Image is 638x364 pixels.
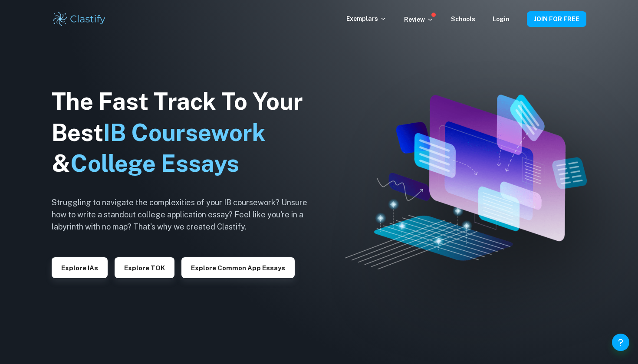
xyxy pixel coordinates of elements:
button: JOIN FOR FREE [527,11,586,27]
a: Schools [451,16,475,23]
img: Clastify hero [345,95,587,269]
button: Explore IAs [52,257,108,278]
span: IB Coursework [103,119,266,146]
p: Exemplars [346,14,387,23]
span: College Essays [70,150,239,177]
h1: The Fast Track To Your Best & [52,86,321,180]
p: Review [404,15,434,24]
a: Explore IAs [52,263,108,272]
h6: Struggling to navigate the complexities of your IB coursework? Unsure how to write a standout col... [52,197,321,233]
a: Explore Common App essays [181,263,295,272]
button: Explore Common App essays [181,257,295,278]
button: Help and Feedback [612,334,629,351]
a: Explore TOK [115,263,174,272]
a: Login [493,16,510,23]
button: Explore TOK [115,257,174,278]
img: Clastify logo [52,10,107,28]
